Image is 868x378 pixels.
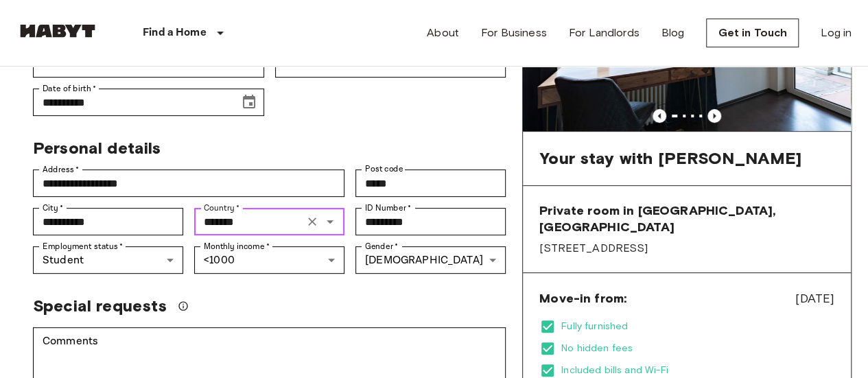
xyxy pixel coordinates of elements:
div: Post code [355,169,506,197]
p: Find a Home [143,25,207,41]
a: For Business [481,25,547,41]
label: Post code [365,163,403,175]
label: City [43,202,64,214]
span: Personal details [33,138,161,158]
div: Address [33,169,344,197]
label: Country [204,202,239,214]
div: Student [33,246,183,274]
span: Included bills and Wi-Fi [561,364,834,377]
label: Address [43,163,80,176]
button: Previous image [707,109,721,123]
a: Log in [821,25,852,41]
label: Date of birth [43,82,96,95]
div: ID Number [355,208,506,235]
span: Fully furnished [561,320,834,333]
label: Employment status [43,240,124,252]
a: For Landlords [569,25,640,41]
span: Your stay with [PERSON_NAME] [539,148,801,169]
a: Blog [661,25,685,41]
span: Move-in from: [539,290,626,307]
span: [STREET_ADDRESS] [539,241,834,256]
span: [DATE] [795,290,834,307]
button: Open [320,212,340,231]
label: ID Number [365,202,411,214]
div: City [33,208,183,235]
a: About [427,25,459,41]
button: Previous image [653,109,666,123]
div: [DEMOGRAPHIC_DATA] [355,246,506,274]
label: Gender [365,240,398,252]
span: No hidden fees [561,342,834,355]
svg: We'll do our best to accommodate your request, but please note we can't guarantee it will be poss... [178,300,189,311]
img: Habyt [16,24,99,38]
button: Choose date, selected date is May 3, 2006 [235,88,263,116]
span: Private room in [GEOGRAPHIC_DATA], [GEOGRAPHIC_DATA] [539,202,834,235]
button: Clear [303,212,322,231]
div: <1000 [194,246,344,274]
label: Monthly income [204,240,270,252]
span: Special requests [33,296,167,316]
a: Get in Touch [706,19,799,47]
